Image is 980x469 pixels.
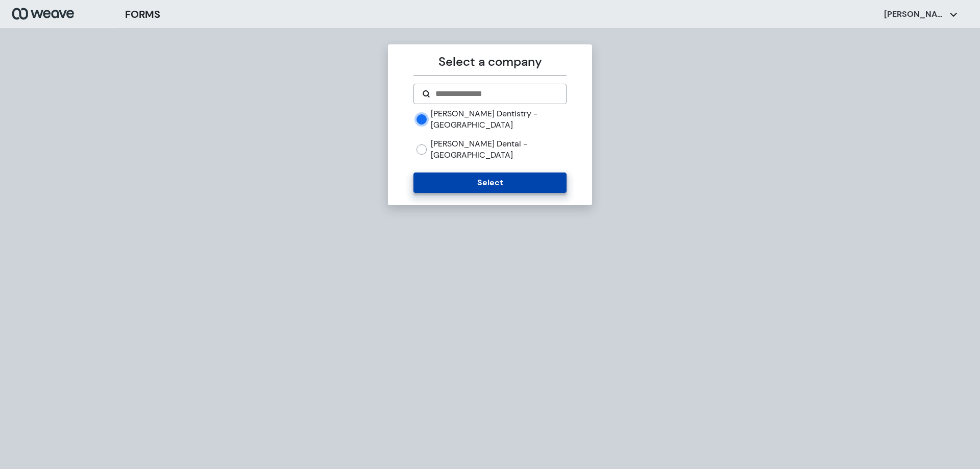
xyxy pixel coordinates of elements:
[413,53,566,71] p: Select a company
[431,108,566,130] label: [PERSON_NAME] Dentistry - [GEOGRAPHIC_DATA]
[431,138,566,160] label: [PERSON_NAME] Dental - [GEOGRAPHIC_DATA]
[434,88,557,100] input: Search
[884,9,945,20] p: [PERSON_NAME]
[413,172,566,193] button: Select
[125,7,160,22] h3: FORMS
